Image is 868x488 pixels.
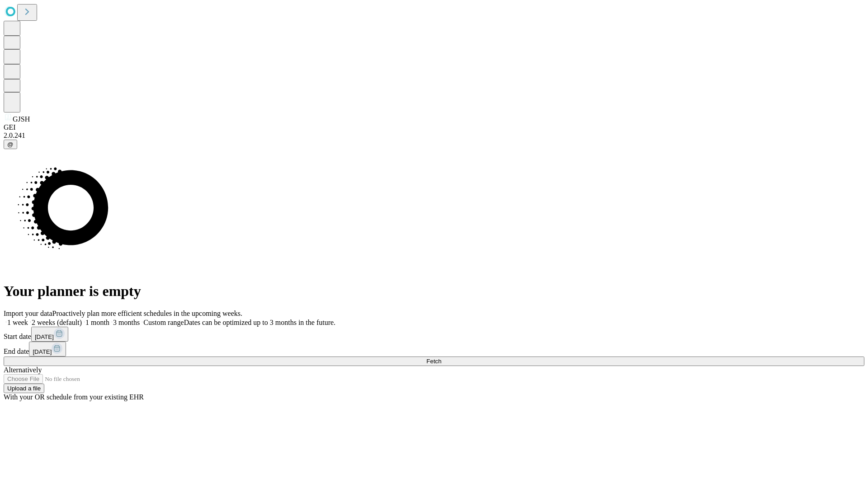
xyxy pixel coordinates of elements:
div: GEI [4,123,864,131]
span: [DATE] [33,348,52,355]
button: Fetch [4,357,864,366]
div: Start date [4,327,864,342]
span: 1 week [7,319,28,326]
div: 2.0.241 [4,131,864,140]
h1: Your planner is empty [4,283,864,300]
span: Dates can be optimized up to 3 months in the future. [184,319,335,326]
span: 1 month [85,319,109,326]
span: Proactively plan more efficient schedules in the upcoming weeks. [52,310,242,317]
span: Fetch [426,358,441,365]
span: Alternatively [4,366,42,374]
span: @ [7,141,14,148]
span: Custom range [143,319,184,326]
span: GJSH [13,115,30,123]
button: Upload a file [4,384,44,393]
button: @ [4,140,17,149]
span: Import your data [4,310,52,317]
span: 2 weeks (default) [32,319,82,326]
span: 3 months [113,319,140,326]
span: [DATE] [35,333,54,340]
button: [DATE] [29,342,66,357]
div: End date [4,342,864,357]
button: [DATE] [31,327,68,342]
span: With your OR schedule from your existing EHR [4,393,144,401]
